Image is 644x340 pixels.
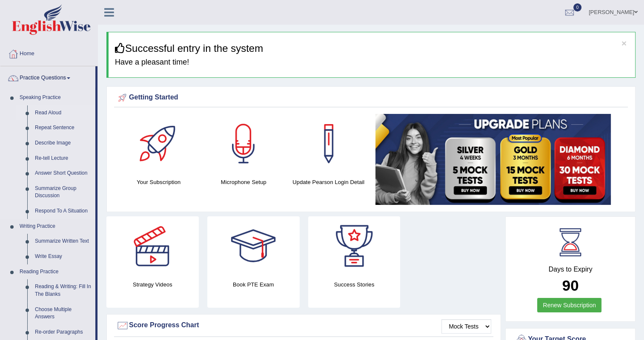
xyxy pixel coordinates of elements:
[16,90,95,105] a: Speaking Practice
[308,280,401,289] h4: Success Stories
[31,105,95,121] a: Read Aloud
[621,39,627,48] button: ×
[120,178,197,187] h4: Your Subscription
[206,178,282,187] h4: Microphone Setup
[31,151,95,166] a: Re-tell Lecture
[31,204,95,219] a: Respond To A Situation
[16,219,95,234] a: Writing Practice
[116,91,626,104] div: Getting Started
[116,319,491,332] div: Score Progress Chart
[573,3,582,11] span: 0
[207,280,300,289] h4: Book PTE Exam
[31,325,95,340] a: Re-order Paragraphs
[31,234,95,249] a: Summarize Written Text
[31,120,95,136] a: Repeat Sentence
[115,58,629,67] h4: Have a pleasant time!
[31,279,95,302] a: Reading & Writing: Fill In The Blanks
[115,43,629,54] h3: Successful entry in the system
[31,249,95,264] a: Write Essay
[0,66,95,88] a: Practice Questions
[537,298,601,312] a: Renew Subscription
[0,42,97,63] a: Home
[290,178,367,187] h4: Update Pearson Login Detail
[562,277,579,294] b: 90
[106,280,199,289] h4: Strategy Videos
[16,264,95,280] a: Reading Practice
[515,266,626,273] h4: Days to Expiry
[375,114,611,205] img: small5.jpg
[31,166,95,181] a: Answer Short Question
[31,136,95,151] a: Describe Image
[31,181,95,204] a: Summarize Group Discussion
[31,302,95,325] a: Choose Multiple Answers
